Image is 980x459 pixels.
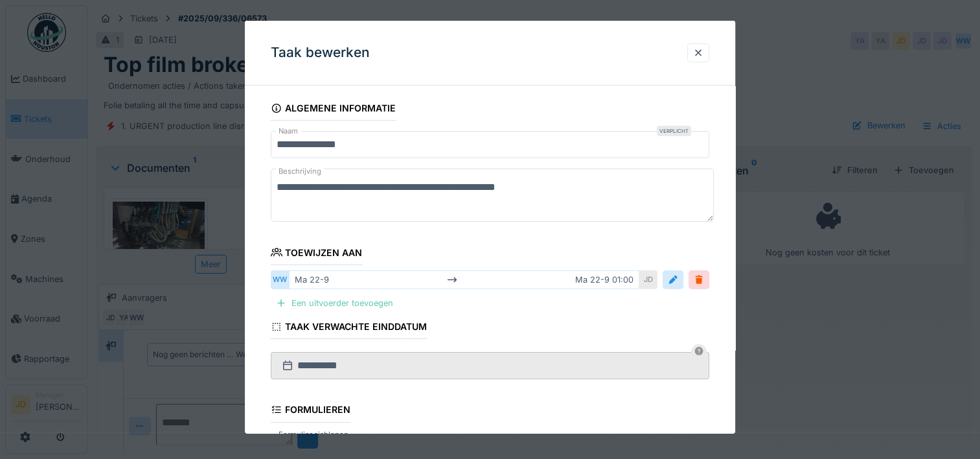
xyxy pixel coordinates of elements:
[271,294,398,312] div: Een uitvoerder toevoegen
[271,45,370,61] h3: Taak bewerken
[276,429,351,440] label: Formulier sjablonen
[271,400,350,422] div: Formulieren
[271,243,362,265] div: Toewijzen aan
[276,163,324,180] label: Beschrijving
[276,126,301,137] label: Naam
[271,99,396,121] div: Algemene informatie
[271,317,427,339] div: Taak verwachte einddatum
[289,270,639,289] div: ma 22-9 ma 22-9 01:00
[639,270,657,289] div: JD
[657,126,691,136] div: Verplicht
[271,270,289,289] div: WW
